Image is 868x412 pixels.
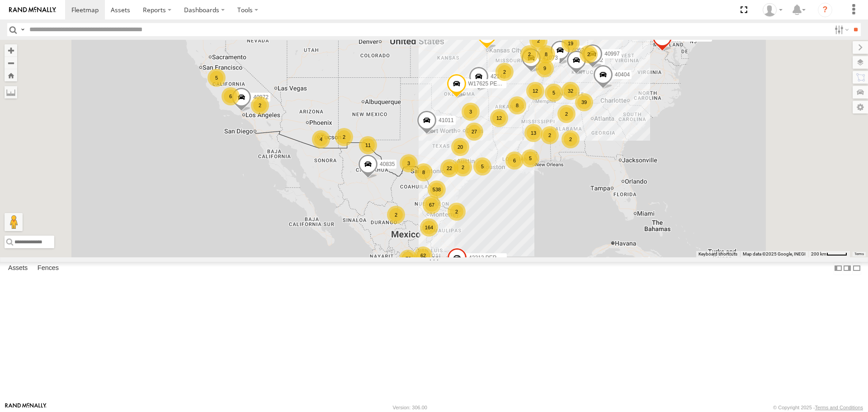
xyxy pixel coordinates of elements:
div: 2 [580,45,598,63]
div: 39 [575,93,593,111]
label: Search Filter Options [831,23,850,36]
label: Measure [5,86,17,99]
button: Zoom out [5,57,17,69]
span: 200 km [811,251,826,256]
a: Terms and Conditions [815,405,863,410]
div: Caseta Laredo TX [759,3,786,17]
span: 41011 [439,117,453,123]
div: 5 [473,157,491,175]
div: © Copyright 2025 - [773,405,863,410]
span: 42149 [491,73,505,80]
div: 12 [526,82,544,100]
label: Dock Summary Table to the Left [834,262,843,275]
label: Dock Summary Table to the Right [843,262,852,275]
label: Hide Summary Table [852,262,861,275]
div: 2 [520,45,538,63]
div: 2 [541,126,559,144]
button: Zoom Home [5,69,17,81]
div: 19 [561,34,580,52]
span: 40835 [380,161,395,168]
div: 11 [359,136,377,154]
span: 41073 [543,55,558,62]
div: 5 [545,84,563,102]
div: 20 [451,138,469,156]
span: 40972 [253,94,268,100]
div: 2 [251,96,269,114]
div: 2 [495,63,514,81]
div: 6 [222,87,240,105]
div: 2 [335,128,353,146]
div: 8 [508,96,526,114]
div: 2 [557,105,576,123]
div: 3 [462,103,480,121]
span: W17625 PERDIDO [468,81,515,87]
div: 538 [428,180,446,199]
div: 27 [465,123,483,141]
i: ? [818,3,832,17]
div: 2 [529,32,547,50]
button: Drag Pegman onto the map to open Street View [5,213,23,231]
span: Map data ©2025 Google, INEGI [743,251,806,256]
div: 12 [490,109,508,127]
div: 5 [521,149,539,167]
div: 8 [415,163,433,181]
div: 2 [454,158,472,176]
label: Map Settings [853,101,868,114]
div: 3 [400,154,418,172]
label: Assets [4,262,32,275]
span: 40404 [615,71,630,78]
div: 2 [387,206,405,224]
div: Version: 306.00 [393,405,427,410]
button: Zoom in [5,44,17,57]
div: 2 [561,130,580,148]
div: 2 [448,203,466,221]
div: 6 [505,152,524,170]
img: rand-logo.svg [9,7,56,13]
a: Terms (opens in new tab) [854,252,864,256]
button: Map Scale: 200 km per 42 pixels [808,251,850,257]
div: 62 [414,246,432,265]
div: 164 [420,218,438,237]
div: 9 [536,59,554,77]
a: Visit our Website [5,403,47,412]
div: 32 [561,82,580,100]
label: Search Query [19,23,26,36]
div: 76 [399,250,417,268]
div: 13 [524,124,542,142]
div: 5 [208,69,226,87]
span: 42313 PERDIDO [469,255,510,261]
div: 67 [423,196,441,214]
div: 22 [440,159,458,177]
div: 4 [312,130,330,148]
label: Fences [33,262,63,275]
div: 8 [537,45,555,63]
button: Keyboard shortcuts [698,251,737,257]
span: 40997 [604,51,619,57]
